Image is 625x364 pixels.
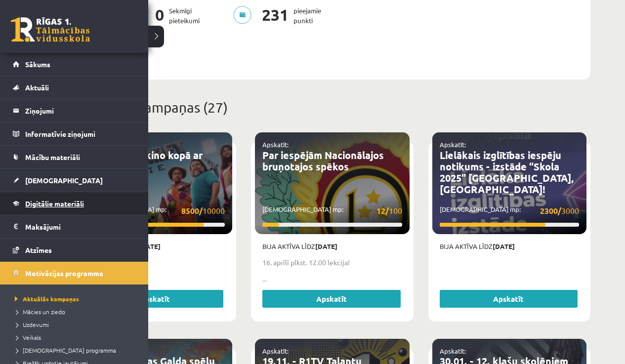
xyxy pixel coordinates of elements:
[13,122,136,145] a: Informatīvie ziņojumi
[376,204,402,217] span: 100
[12,333,138,342] a: Veikals
[262,149,384,173] a: Par iespējām Nacionālajos bruņotajos spēkos
[25,176,103,185] span: [DEMOGRAPHIC_DATA]
[25,60,50,69] span: Sākums
[12,320,138,329] a: Uzdevumi
[150,6,169,26] span: 0
[11,17,90,42] a: Rīgas 1. Tālmācības vidusskola
[25,199,84,208] span: Digitālie materiāli
[13,215,136,238] a: Maksājumi
[85,204,225,217] p: [DEMOGRAPHIC_DATA] mp:
[262,274,402,284] p: ...
[85,290,223,308] a: Apskatīt
[257,6,293,26] span: 231
[12,321,49,328] span: Uzdevumi
[12,346,116,354] span: [DEMOGRAPHIC_DATA] programma
[13,169,136,192] a: [DEMOGRAPHIC_DATA]
[12,307,138,316] a: Mācies un ziedo
[13,146,136,168] a: Mācību materiāli
[126,6,206,26] p: Sekmīgi pieteikumi
[493,242,515,250] strong: [DATE]
[85,242,225,251] p: Bija aktīva līdz
[540,205,561,216] strong: 2300/
[12,346,138,355] a: [DEMOGRAPHIC_DATA] programma
[440,290,578,308] a: Apskatīt
[440,242,579,251] p: Bija aktīva līdz
[25,153,80,162] span: Mācību materiāli
[262,258,350,267] strong: 16. aprīlī plkst. 12.00 lekcija!
[13,53,136,76] a: Sākums
[25,99,136,122] legend: Ziņojumi
[25,122,136,145] legend: Informatīvie ziņojumi
[262,140,289,149] a: Apskatīt:
[181,204,225,217] span: 10000
[233,6,327,26] p: pieejamie punkti
[13,262,136,284] a: Motivācijas programma
[262,347,289,355] a: Apskatīt:
[12,295,79,303] span: Aktuālās kampaņas
[440,149,574,196] a: Lielākais izglītības iespēju notikums - izstāde “Skola 2025” [GEOGRAPHIC_DATA], [GEOGRAPHIC_DATA]!
[540,204,579,217] span: 3000
[262,290,400,308] a: Apskatīt
[138,242,161,250] strong: [DATE]
[12,333,41,341] span: Veikals
[25,215,136,238] legend: Maksājumi
[262,242,402,251] p: Bija aktīva līdz
[376,205,389,216] strong: 12/
[12,308,65,316] span: Mācies un ziedo
[13,192,136,215] a: Digitālie materiāli
[74,97,590,118] p: Arhivētās kampaņas (27)
[25,245,52,254] span: Atzīmes
[315,242,337,250] strong: [DATE]
[12,294,138,303] a: Aktuālās kampaņas
[440,204,579,217] p: [DEMOGRAPHIC_DATA] mp:
[25,269,103,278] span: Motivācijas programma
[13,239,136,261] a: Atzīmes
[25,83,49,92] span: Aktuāli
[85,257,225,268] p: ...
[262,204,402,217] p: [DEMOGRAPHIC_DATA] mp:
[440,347,466,355] a: Apskatīt:
[13,99,136,122] a: Ziņojumi
[13,76,136,99] a: Aktuāli
[181,205,203,216] strong: 8500/
[440,140,466,149] a: Apskatīt:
